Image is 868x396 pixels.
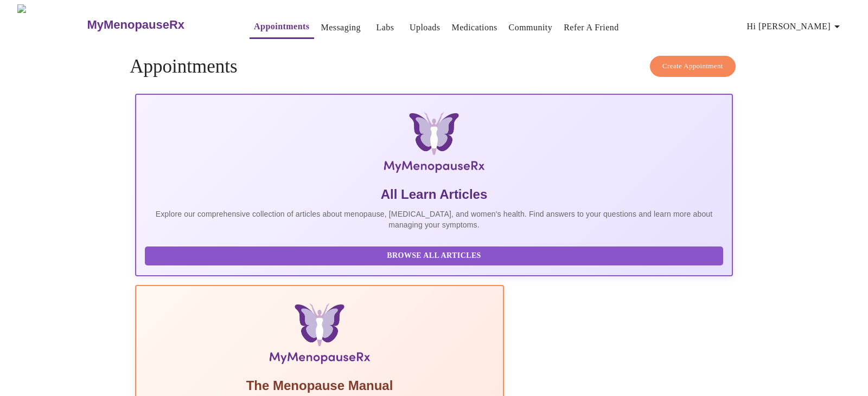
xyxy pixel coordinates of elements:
[17,4,86,45] img: MyMenopauseRx Logo
[376,20,394,35] a: Labs
[317,17,365,38] button: Messaging
[447,17,501,38] button: Medications
[505,17,557,38] button: Community
[564,20,619,35] a: Refer a Friend
[145,186,723,203] h5: All Learn Articles
[145,250,726,259] a: Browse All Articles
[145,246,723,265] button: Browse All Articles
[145,377,494,394] h5: The Menopause Manual
[87,18,184,32] h3: MyMenopauseRx
[509,20,553,35] a: Community
[145,209,723,230] p: Explore our comprehensive collection of articles about menopause, [MEDICAL_DATA], and women's hea...
[662,60,723,73] span: Create Appointment
[86,6,228,44] a: MyMenopauseRx
[321,20,361,35] a: Messaging
[747,19,844,34] span: Hi [PERSON_NAME]
[405,17,445,38] button: Uploads
[451,20,497,35] a: Medications
[410,20,441,35] a: Uploads
[200,303,438,368] img: Menopause Manual
[650,56,736,77] button: Create Appointment
[130,56,738,77] h4: Appointments
[254,19,309,34] a: Appointments
[368,17,403,38] button: Labs
[156,249,712,263] span: Browse All Articles
[250,16,314,39] button: Appointments
[559,17,623,38] button: Refer a Friend
[235,112,634,177] img: MyMenopauseRx Logo
[743,16,848,37] button: Hi [PERSON_NAME]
